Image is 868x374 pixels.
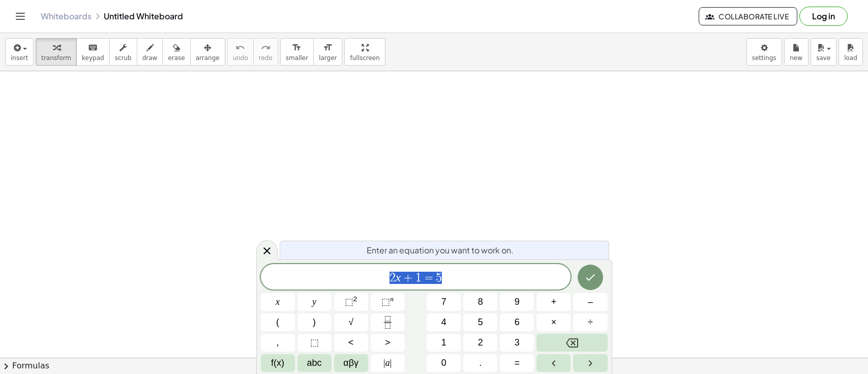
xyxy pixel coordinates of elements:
span: . [479,356,482,370]
span: draw [142,54,158,62]
i: format_size [292,42,302,54]
sup: 2 [353,295,357,303]
button: settings [746,38,782,66]
span: ⬚ [310,336,319,350]
button: redoredo [253,38,278,66]
button: ) [297,313,332,331]
span: redo [259,54,273,62]
span: = [422,272,436,284]
span: new [790,54,802,62]
button: Alphabet [297,354,332,372]
button: Left arrow [536,354,571,372]
span: f(x) [271,356,284,370]
span: undo [233,54,248,62]
span: 1 [415,272,422,284]
button: keyboardkeypad [76,38,110,66]
span: fullscreen [350,54,379,62]
button: save [811,38,836,66]
button: 0 [427,354,461,372]
span: + [551,295,557,309]
button: transform [36,38,77,66]
span: y [312,295,316,309]
span: scrub [115,54,132,62]
button: format_sizelarger [313,38,342,66]
button: Minus [573,293,607,311]
span: smaller [286,54,308,62]
i: undo [235,42,245,54]
button: . [463,354,497,372]
span: + [401,272,415,284]
span: 5 [436,272,442,284]
button: arrange [190,38,225,66]
span: 1 [441,336,446,350]
span: 3 [515,336,520,350]
span: Collaborate Live [707,12,789,21]
button: Less than [334,334,368,352]
button: 9 [500,293,534,311]
span: 2 [390,272,396,284]
span: | [390,358,392,368]
span: arrange [196,54,220,62]
button: 3 [500,334,534,352]
span: Enter an equation you want to work on. [367,244,514,256]
button: Backspace [536,334,607,352]
span: ( [276,315,279,329]
span: save [816,54,830,62]
span: 7 [441,295,446,309]
button: load [839,38,863,66]
button: x [261,293,295,311]
button: Absolute value [371,354,405,372]
span: load [844,54,857,62]
span: keypad [82,54,104,62]
button: 7 [427,293,461,311]
button: Greater than [371,334,405,352]
span: ) [313,315,316,329]
span: insert [11,54,28,62]
span: × [551,315,557,329]
span: 2 [478,336,483,350]
sup: n [390,295,394,303]
span: ⬚ [345,297,353,307]
button: Superscript [371,293,405,311]
span: x [276,295,280,309]
span: – [588,295,593,309]
button: erase [162,38,190,66]
i: redo [261,42,271,54]
span: ÷ [588,315,593,329]
span: abc [307,356,322,370]
button: format_sizesmaller [280,38,314,66]
button: scrub [109,38,137,66]
button: Placeholder [297,334,332,352]
button: Greek alphabet [334,354,368,372]
span: 5 [478,315,483,329]
span: , [277,336,279,350]
span: = [515,356,520,370]
span: larger [319,54,337,62]
button: Log in [799,7,848,26]
button: 6 [500,313,534,331]
span: √ [348,315,353,329]
button: Times [536,313,571,331]
span: 8 [478,295,483,309]
span: > [385,336,391,350]
button: Equals [500,354,534,372]
button: new [784,38,809,66]
span: 6 [515,315,520,329]
button: Done [578,265,603,290]
button: 5 [463,313,497,331]
span: ⬚ [381,297,390,307]
button: Right arrow [573,354,607,372]
button: y [297,293,332,311]
span: a [383,356,392,370]
span: < [348,336,354,350]
button: , [261,334,295,352]
span: | [383,358,385,368]
button: Fraction [371,313,405,331]
button: 2 [463,334,497,352]
i: keyboard [88,42,98,54]
button: undoundo [227,38,254,66]
i: format_size [323,42,333,54]
a: Whiteboards [41,11,92,21]
button: Plus [536,293,571,311]
button: Square root [334,313,368,331]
